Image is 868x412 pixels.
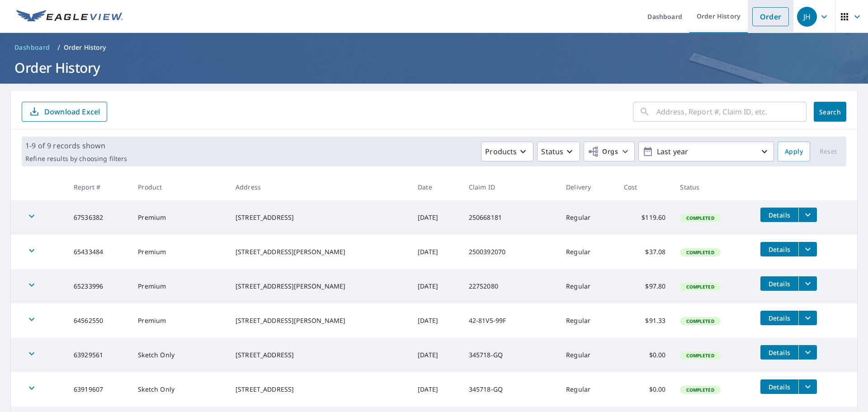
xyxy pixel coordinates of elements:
button: detailsBtn-63919607 [760,379,798,394]
th: Report # [66,174,131,200]
p: Products [485,146,517,157]
div: [STREET_ADDRESS] [236,213,403,222]
p: Status [541,146,563,157]
p: Download Excel [44,107,100,117]
button: detailsBtn-65233996 [760,276,798,291]
button: filesDropdownBtn-63929561 [798,345,817,360]
button: Orgs [584,142,635,161]
span: Details [766,348,793,357]
td: $0.00 [617,338,673,372]
td: [DATE] [410,338,462,372]
th: Status [673,174,753,200]
td: $91.33 [617,303,673,338]
p: 1-9 of 9 records shown [25,140,127,151]
div: [STREET_ADDRESS][PERSON_NAME] [236,316,403,325]
nav: breadcrumb [11,40,857,55]
td: [DATE] [410,303,462,338]
button: Apply [778,142,810,161]
td: [DATE] [410,372,462,407]
td: 2500392070 [462,235,559,269]
td: 42-81V5-99F [462,303,559,338]
span: Completed [681,249,719,256]
span: Completed [681,215,719,221]
td: [DATE] [410,200,462,235]
td: 250668181 [462,200,559,235]
td: 67536382 [66,200,131,235]
div: [STREET_ADDRESS] [236,385,403,394]
td: 345718-GQ [462,372,559,407]
td: Regular [559,269,617,303]
span: Completed [681,352,719,359]
button: filesDropdownBtn-65433484 [798,242,817,256]
span: Details [766,279,793,288]
td: Regular [559,235,617,269]
td: Regular [559,372,617,407]
td: 64562550 [66,303,131,338]
div: [STREET_ADDRESS] [236,350,403,360]
span: Completed [681,284,719,290]
span: Completed [681,387,719,393]
button: Last year [638,142,774,161]
button: filesDropdownBtn-65233996 [798,276,817,291]
span: Dashboard [14,43,50,52]
td: Sketch Only [131,338,228,372]
img: EV Logo [16,10,123,24]
td: Regular [559,338,617,372]
button: detailsBtn-65433484 [760,242,798,256]
h1: Order History [11,58,857,77]
button: Download Excel [22,102,107,122]
th: Date [410,174,462,200]
th: Cost [617,174,673,200]
button: Products [481,142,533,161]
td: 22752080 [462,269,559,303]
button: filesDropdownBtn-63919607 [798,379,817,394]
button: detailsBtn-64562550 [760,311,798,325]
td: Sketch Only [131,372,228,407]
th: Claim ID [462,174,559,200]
td: 65433484 [66,235,131,269]
th: Product [131,174,228,200]
td: Premium [131,235,228,269]
td: 345718-GQ [462,338,559,372]
span: Search [821,108,839,116]
td: Regular [559,303,617,338]
div: [STREET_ADDRESS][PERSON_NAME] [236,282,403,291]
button: filesDropdownBtn-67536382 [798,208,817,222]
button: Status [537,142,580,161]
td: $37.08 [617,235,673,269]
th: Address [228,174,410,200]
p: Last year [653,144,759,160]
p: Refine results by choosing filters [25,155,127,163]
span: Details [766,211,793,219]
td: $0.00 [617,372,673,407]
span: Details [766,314,793,322]
span: Details [766,245,793,254]
li: / [57,42,60,53]
span: Completed [681,318,719,324]
td: $119.60 [617,200,673,235]
span: Orgs [588,146,618,157]
span: Details [766,383,793,391]
th: Delivery [559,174,617,200]
td: [DATE] [410,235,462,269]
button: Search [814,102,846,122]
button: detailsBtn-63929561 [760,345,798,360]
p: Order History [64,43,106,52]
span: Apply [785,146,803,157]
div: JH [797,7,817,27]
td: Premium [131,269,228,303]
button: filesDropdownBtn-64562550 [798,311,817,325]
td: 63929561 [66,338,131,372]
button: detailsBtn-67536382 [760,208,798,222]
td: 65233996 [66,269,131,303]
td: $97.80 [617,269,673,303]
a: Order [752,7,789,26]
input: Address, Report #, Claim ID, etc. [656,99,807,124]
td: Regular [559,200,617,235]
td: 63919607 [66,372,131,407]
td: [DATE] [410,269,462,303]
td: Premium [131,303,228,338]
td: Premium [131,200,228,235]
div: [STREET_ADDRESS][PERSON_NAME] [236,247,403,256]
a: Dashboard [11,40,54,55]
